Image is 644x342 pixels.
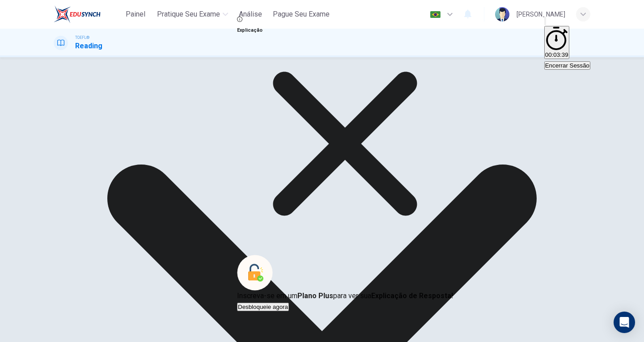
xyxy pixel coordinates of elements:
span: 00:03:39 [545,51,568,58]
img: EduSynch logo [54,5,101,23]
span: TOEFL® [75,34,89,41]
img: Profile picture [495,7,509,21]
span: Painel [126,9,145,20]
span: Pratique seu exame [157,9,220,20]
span: Pague Seu Exame [273,9,330,20]
span: Encerrar Sessão [545,62,589,69]
div: Silenciar [544,15,590,26]
p: Inscreva-se em um para ver sua [237,291,453,301]
button: Desbloqueie agora [237,303,289,311]
strong: Plano Plus [297,291,333,300]
img: pt [430,11,441,18]
div: [PERSON_NAME] [517,9,565,20]
div: Esconder [544,26,590,60]
h6: Explicação [237,25,453,36]
span: Análise [239,9,262,20]
strong: Explicação de Resposta! [371,291,453,300]
div: Open Intercom Messenger [614,312,635,333]
h1: Reading [75,41,102,51]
